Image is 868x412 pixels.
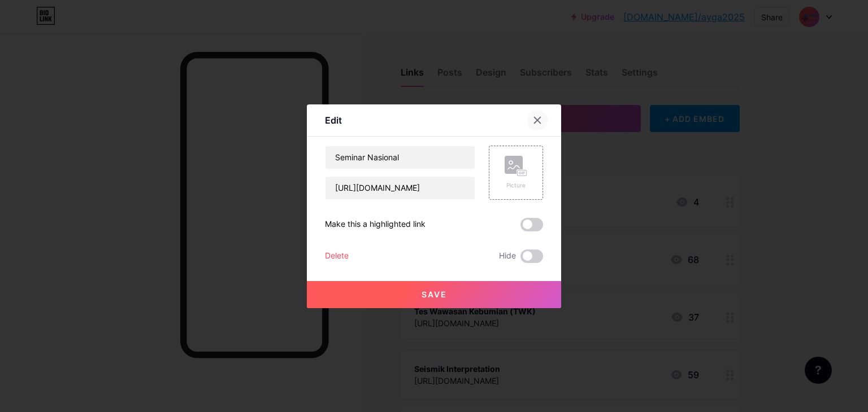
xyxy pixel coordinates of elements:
[325,249,349,263] div: Delete
[307,281,561,308] button: Save
[505,181,527,190] div: Picture
[325,113,342,127] div: Edit
[499,249,516,263] span: Hide
[325,218,426,231] div: Make this a highlighted link
[325,146,475,169] input: Title
[325,177,475,199] input: URL
[422,290,447,299] span: Save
